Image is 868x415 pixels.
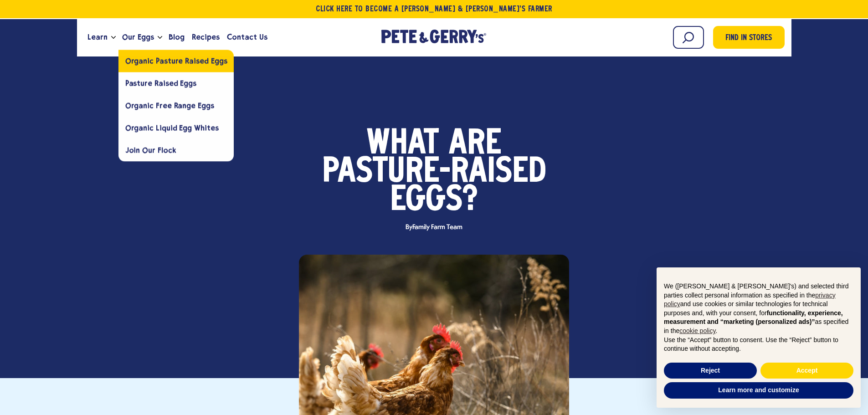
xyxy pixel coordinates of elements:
button: Learn more and customize [664,382,853,399]
span: Pasture Raised Eggs [125,79,196,87]
span: Family Farm Team [412,224,462,231]
a: Organic Pasture Raised Eggs [118,50,234,72]
a: Recipes [188,25,223,50]
span: By [401,224,467,231]
a: Contact Us [223,25,271,50]
a: Organic Free Range Eggs [118,94,234,117]
p: We ([PERSON_NAME] & [PERSON_NAME]'s) and selected third parties collect personal information as s... [664,282,853,336]
button: Reject [664,363,757,379]
a: Our Eggs [118,25,158,50]
span: are [449,130,501,159]
span: Join Our Flock [125,146,176,154]
span: Recipes [192,31,220,43]
span: What [367,130,439,159]
a: Blog [165,25,188,50]
span: Organic Free Range Eggs [125,101,214,110]
span: Organic Pasture Raised Eggs [125,56,227,65]
a: Pasture Raised Eggs [118,72,234,94]
input: Search [673,26,704,49]
button: Open the dropdown menu for Our Eggs [158,36,162,39]
span: Our Eggs [122,31,154,43]
span: Organic Liquid Egg Whites [125,123,219,132]
p: Use the “Accept” button to consent. Use the “Reject” button to continue without accepting. [664,336,853,354]
span: Eggs? [390,187,478,215]
span: Find in Stores [725,32,772,45]
span: Contact Us [227,31,267,43]
a: Organic Liquid Egg Whites [118,117,234,139]
span: Blog [169,31,185,43]
a: Learn [84,25,111,50]
button: Open the dropdown menu for Learn [111,36,116,39]
button: Accept [760,363,853,379]
a: Find in Stores [713,26,785,49]
span: Learn [87,31,108,43]
span: Pasture-Raised [322,159,546,187]
a: cookie policy [679,327,715,334]
a: Join Our Flock [118,139,234,161]
div: Notice [649,260,868,415]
